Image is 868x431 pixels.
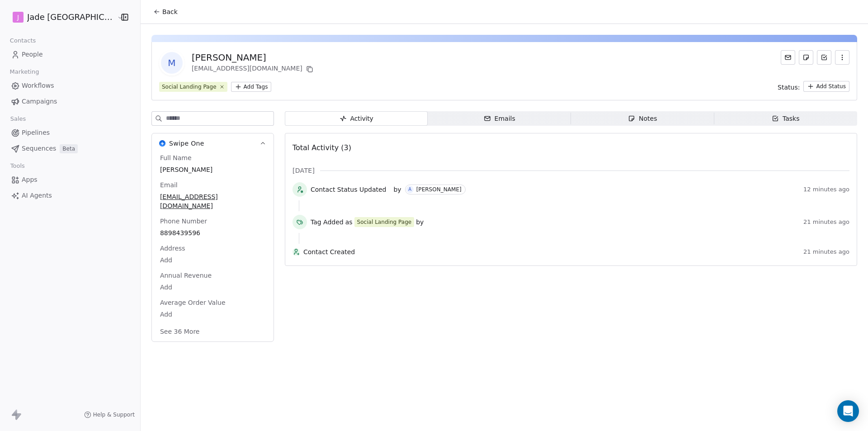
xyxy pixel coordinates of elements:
[22,175,38,185] span: Apps
[22,97,57,106] span: Campaigns
[803,248,849,256] span: 21 minutes ago
[22,144,56,153] span: Sequences
[772,114,800,123] div: Tasks
[152,153,274,341] div: Swipe OneSwipe One
[803,218,849,226] span: 21 minutes ago
[161,52,183,74] span: M
[7,78,133,93] a: Workflows
[17,13,19,22] span: J
[158,153,193,162] span: Full Name
[162,83,217,91] div: Social Landing Page
[162,7,178,16] span: Back
[22,81,54,90] span: Workflows
[160,192,265,210] span: [EMAIL_ADDRESS][DOMAIN_NAME]
[484,114,515,123] div: Emails
[803,186,849,193] span: 12 minutes ago
[408,186,411,193] div: A
[7,47,133,62] a: People
[158,244,187,253] span: Address
[231,82,272,92] button: Add Tags
[292,166,315,175] span: [DATE]
[22,50,43,59] span: People
[158,298,227,307] span: Average Order Value
[160,165,265,174] span: [PERSON_NAME]
[6,34,40,47] span: Contacts
[160,310,265,319] span: Add
[84,411,135,418] a: Help & Support
[155,323,205,340] button: See 36 More
[22,128,50,137] span: Pipelines
[7,94,133,109] a: Campaigns
[628,114,657,123] div: Notes
[160,283,265,292] span: Add
[803,81,849,92] button: Add Status
[169,139,204,148] span: Swipe One
[345,218,353,227] span: as
[22,191,52,200] span: AI Agents
[11,9,111,25] button: JJade [GEOGRAPHIC_DATA]
[292,143,351,152] span: Total Activity (3)
[158,271,213,280] span: Annual Revenue
[7,125,133,140] a: Pipelines
[160,228,265,237] span: 8898439596
[311,185,387,194] span: Contact Status Updated
[837,400,859,422] div: Open Intercom Messenger
[6,159,28,173] span: Tools
[416,218,424,227] span: by
[192,51,315,64] div: [PERSON_NAME]
[311,218,344,227] span: Tag Added
[93,411,135,418] span: Help & Support
[148,4,183,20] button: Back
[159,140,165,147] img: Swipe One
[7,141,133,156] a: SequencesBeta
[160,256,265,265] span: Add
[27,11,115,23] span: Jade [GEOGRAPHIC_DATA]
[60,144,78,153] span: Beta
[303,247,800,256] span: Contact Created
[152,133,274,153] button: Swipe OneSwipe One
[7,172,133,187] a: Apps
[393,185,401,194] span: by
[778,83,800,92] span: Status:
[357,218,412,226] div: Social Landing Page
[192,64,315,75] div: [EMAIL_ADDRESS][DOMAIN_NAME]
[6,112,30,126] span: Sales
[416,186,462,193] div: [PERSON_NAME]
[158,180,179,189] span: Email
[7,188,133,203] a: AI Agents
[158,217,209,226] span: Phone Number
[6,65,43,79] span: Marketing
